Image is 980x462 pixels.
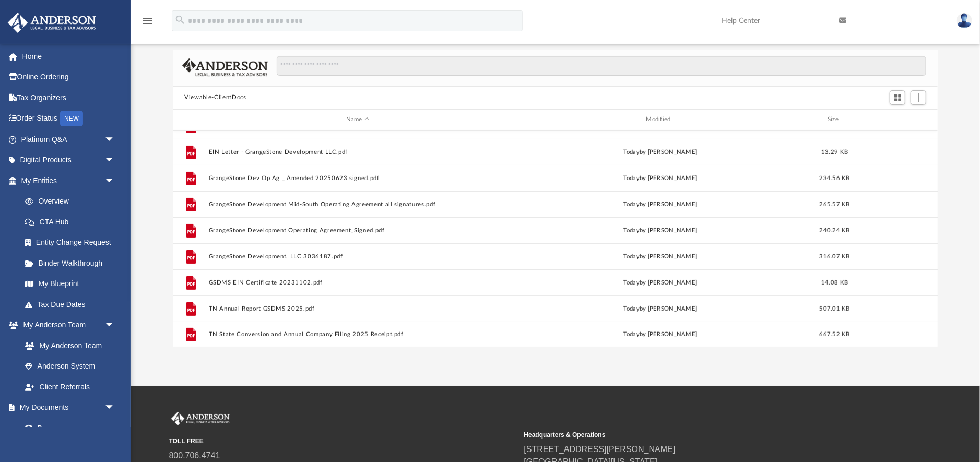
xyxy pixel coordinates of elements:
[623,305,640,311] span: today
[104,129,125,150] span: arrow_drop_down
[623,331,640,337] span: today
[209,227,507,234] button: GrangeStone Development Operating Agreement_Signed.pdf
[209,279,507,286] button: GSDMS EIN Certificate 20231102.pdf
[141,15,154,27] i: menu
[169,451,220,460] a: 800.706.4741
[623,279,640,285] span: today
[511,147,809,157] div: by [PERSON_NAME]
[860,115,934,124] div: id
[820,305,850,311] span: 507.01 KB
[820,201,850,207] span: 265.57 KB
[104,315,125,336] span: arrow_drop_down
[814,115,856,124] div: Size
[511,278,809,287] div: by [PERSON_NAME]
[511,115,809,124] div: Modified
[7,87,131,108] a: Tax Organizers
[957,13,972,28] img: User Pic
[208,115,506,124] div: Name
[511,173,809,183] div: by [PERSON_NAME]
[511,226,809,235] div: by [PERSON_NAME]
[623,175,640,181] span: today
[173,131,938,347] div: grid
[209,305,507,312] button: TN Annual Report GSDMS 2025.pdf
[15,294,131,315] a: Tax Due Dates
[178,115,204,124] div: id
[7,67,131,88] a: Online Ordering
[174,14,186,26] i: search
[7,108,131,129] a: Order StatusNEW
[209,201,507,208] button: GrangeStone Development Mid-South Operating Agreement all signatures.pdf
[623,253,640,259] span: today
[820,227,850,233] span: 240.24 KB
[60,111,83,126] div: NEW
[7,397,125,418] a: My Documentsarrow_drop_down
[511,252,809,261] div: by [PERSON_NAME]
[511,199,809,209] div: by [PERSON_NAME]
[169,412,232,425] img: Anderson Advisors Platinum Portal
[7,46,131,67] a: Home
[911,90,926,105] button: Add
[820,331,850,337] span: 667.52 KB
[7,315,125,336] a: My Anderson Teamarrow_drop_down
[277,56,926,76] input: Search files and folders
[5,13,99,33] img: Anderson Advisors Platinum Portal
[623,227,640,233] span: today
[7,150,131,171] a: Digital Productsarrow_drop_down
[7,129,131,150] a: Platinum Q&Aarrow_drop_down
[820,175,850,181] span: 234.56 KB
[184,93,246,102] button: Viewable-ClientDocs
[524,430,872,440] small: Headquarters & Operations
[141,20,154,27] a: menu
[511,121,809,131] div: by [PERSON_NAME]
[15,232,131,253] a: Entity Change Request
[209,149,507,156] button: EIN Letter - GrangeStone Development LLC.pdf
[890,90,905,105] button: Switch to Grid View
[209,331,507,338] button: TN State Conversion and Annual Company Filing 2025 Receipt.pdf
[15,253,131,274] a: Binder Walkthrough
[511,304,809,313] div: by [PERSON_NAME]
[15,211,131,232] a: CTA Hub
[15,356,125,377] a: Anderson System
[7,170,131,191] a: My Entitiesarrow_drop_down
[209,253,507,260] button: GrangeStone Development, LLC 3036187.pdf
[524,445,676,454] a: [STREET_ADDRESS][PERSON_NAME]
[209,175,507,182] button: GrangeStone Dev Op Ag _ Amended 20250623 signed.pdf
[511,330,809,339] div: by [PERSON_NAME]
[15,191,131,212] a: Overview
[15,335,120,356] a: My Anderson Team
[104,397,125,419] span: arrow_drop_down
[15,376,125,397] a: Client Referrals
[104,170,125,192] span: arrow_drop_down
[623,149,640,155] span: today
[821,279,848,285] span: 14.08 KB
[169,436,517,446] small: TOLL FREE
[15,274,125,294] a: My Blueprint
[104,150,125,171] span: arrow_drop_down
[623,201,640,207] span: today
[820,253,850,259] span: 316.07 KB
[821,149,848,155] span: 13.29 KB
[15,418,120,439] a: Box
